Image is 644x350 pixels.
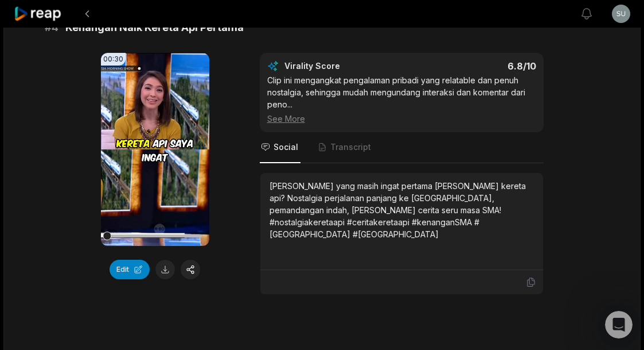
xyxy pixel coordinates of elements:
[45,20,58,36] span: # 4
[260,132,544,163] nav: Tabs
[267,74,536,125] div: Clip ini mengangkat pengalaman pribadi yang relatable dan penuh nostalgia, sehingga mudah mengund...
[65,20,244,36] span: Kenangan Naik Kereta Api Pertama
[330,141,371,153] span: Transcript
[110,260,150,279] button: Edit
[270,180,534,240] div: [PERSON_NAME] yang masih ingat pertama [PERSON_NAME] kereta api? Nostalgia perjalanan panjang ke ...
[101,53,209,246] video: Your browser does not support mp4 format.
[274,141,298,153] span: Social
[605,311,633,339] iframe: Intercom live chat
[284,60,408,72] div: Virality Score
[413,60,536,72] div: 6.8 /10
[267,113,536,125] div: See More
